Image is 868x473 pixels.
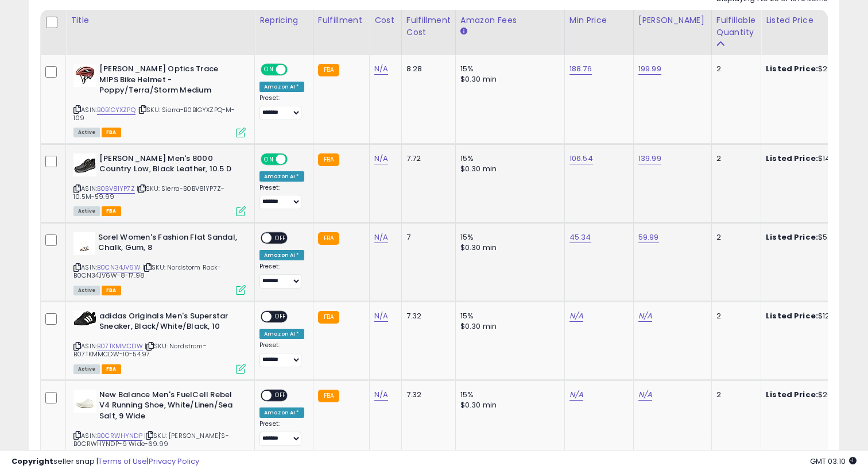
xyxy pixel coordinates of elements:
div: 15% [460,311,556,321]
div: 7 [406,232,447,243]
div: Preset: [259,184,304,210]
div: 7.72 [406,153,447,164]
b: Listed Price: [766,232,818,243]
span: FBA [102,364,121,374]
div: Title [71,14,250,26]
div: $0.30 min [460,321,556,332]
span: FBA [102,128,121,137]
b: [PERSON_NAME] Men's 8000 Country Low, Black Leather, 10.5 D [99,153,239,178]
span: | SKU: Nordstorm Rack-B0CN34JV6W-8-17.98 [73,263,222,280]
div: [PERSON_NAME] [638,14,707,26]
div: 2 [716,390,752,400]
div: ASIN: [73,390,246,462]
div: Repricing [259,14,308,26]
span: ON [262,154,276,164]
a: Terms of Use [98,456,147,467]
div: Fulfillment Cost [406,14,451,39]
a: 199.99 [638,63,661,75]
div: 2 [716,153,752,164]
span: OFF [286,65,304,75]
div: ASIN: [73,311,246,372]
div: Listed Price [766,14,865,26]
div: Amazon AI * [259,82,304,92]
div: $0.30 min [460,243,556,253]
span: All listings currently available for purchase on Amazon [73,128,100,137]
span: | SKU: [PERSON_NAME]'S-B0CRWHYNDP-9 Wide-69.99 [73,431,229,448]
div: ASIN: [73,153,246,215]
div: $220.00 [766,64,861,74]
img: 4194IGgQlNL._SL40_.jpg [73,311,96,326]
div: $200.00 [766,390,861,400]
div: ASIN: [73,64,246,136]
a: N/A [638,310,652,322]
small: FBA [318,64,339,76]
div: Min Price [569,14,629,26]
strong: Copyright [11,456,53,467]
div: 2 [716,64,752,74]
b: Listed Price: [766,63,818,74]
b: New Balance Men's FuelCell Rebel V4 Running Shoe, White/Linen/Sea Salt, 9 Wide [99,390,239,425]
div: seller snap | | [11,456,199,467]
a: 188.76 [569,63,592,75]
span: | SKU: Sierra-B0B1GYXZPQ-M-109 [73,105,235,122]
small: FBA [318,311,339,324]
div: Cost [374,14,397,26]
small: FBA [318,390,339,402]
span: OFF [272,390,290,400]
span: All listings currently available for purchase on Amazon [73,206,100,216]
span: 2025-10-8 03:10 GMT [810,456,857,467]
a: N/A [638,389,652,401]
div: Preset: [259,263,304,289]
a: N/A [374,63,388,75]
div: Amazon Fees [460,14,560,26]
a: B0CRWHYNDP [97,431,142,441]
img: 31BfPLtim7L._SL40_.jpg [73,232,95,255]
div: 15% [460,64,556,74]
span: | SKU: Sierra-B0BV81YP7Z-10.5M-59.99 [73,184,224,201]
div: $129.99 [766,311,861,321]
div: 2 [716,232,752,243]
b: [PERSON_NAME] Optics Trace MIPS Bike Helmet - Poppy/Terra/Storm Medium [99,64,239,99]
a: B0CN34JV6W [97,263,141,272]
span: All listings currently available for purchase on Amazon [73,364,100,374]
span: OFF [272,233,290,243]
div: Amazon AI * [259,250,304,260]
div: 2 [716,311,752,321]
div: Amazon AI * [259,329,304,339]
div: $140.00 [766,153,861,164]
a: N/A [374,310,388,322]
span: All listings currently available for purchase on Amazon [73,286,100,295]
div: $54.00 [766,232,861,243]
div: Amazon AI * [259,407,304,418]
a: N/A [569,310,583,322]
a: 139.99 [638,153,661,164]
img: 21YaNR5DPCL._SL40_.jpg [73,390,96,413]
b: Sorel Women's Fashion Flat Sandal, Chalk, Gum, 8 [98,232,238,256]
a: B0BV81YP7Z [97,184,135,194]
div: 15% [460,153,556,164]
a: Privacy Policy [149,456,199,467]
div: $0.30 min [460,164,556,174]
small: FBA [318,232,339,245]
a: 106.54 [569,153,593,164]
span: FBA [102,206,121,216]
a: N/A [374,389,388,401]
a: N/A [374,153,388,164]
div: Preset: [259,94,304,120]
div: ASIN: [73,232,246,294]
a: 45.34 [569,232,591,243]
div: $0.30 min [460,74,556,84]
div: $0.30 min [460,400,556,410]
a: N/A [374,232,388,243]
div: 8.28 [406,64,447,74]
small: Amazon Fees. [460,26,467,37]
b: Listed Price: [766,389,818,400]
div: 7.32 [406,390,447,400]
b: Listed Price: [766,153,818,164]
div: Preset: [259,341,304,367]
img: 41p2cjg2gQL._SL40_.jpg [73,64,96,87]
div: Preset: [259,420,304,446]
div: 15% [460,232,556,243]
a: N/A [569,389,583,401]
b: Listed Price: [766,310,818,321]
